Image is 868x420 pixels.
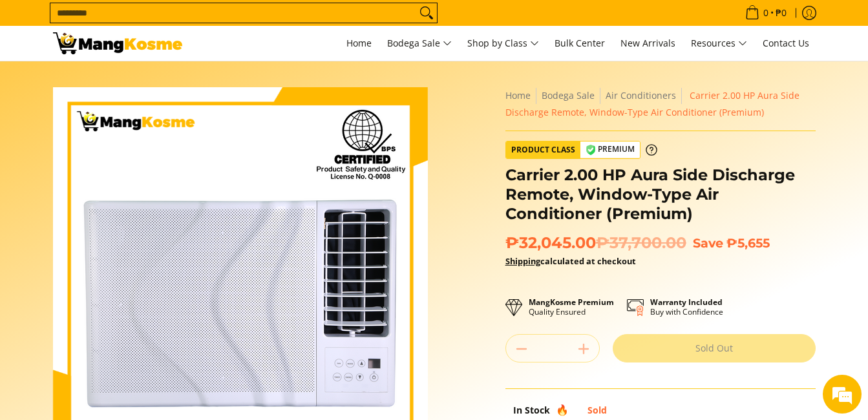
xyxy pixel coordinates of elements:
span: Premium [580,142,640,158]
span: Save [693,235,723,251]
a: New Arrivals [614,26,682,61]
a: Shipping [505,255,540,267]
a: Bodega Sale [381,26,458,61]
a: Air Conditioners [606,89,676,101]
a: Bodega Sale [542,89,595,101]
span: • [741,6,790,20]
button: Search [416,3,437,23]
p: Buy with Confidence [650,297,723,317]
del: ₱37,700.00 [596,233,686,253]
span: Sold [587,404,607,416]
a: Home [340,26,378,61]
h1: Carrier 2.00 HP Aura Side Discharge Remote, Window-Type Air Conditioner (Premium) [505,165,816,224]
a: Contact Us [756,26,816,61]
img: Carrier 2.00 HP Aura Side Discharge Remote, Window-Type Air Conditione | Mang Kosme [53,32,182,54]
span: Product Class [506,142,580,158]
span: In Stock [513,404,550,416]
a: Resources [684,26,754,61]
span: Carrier 2.00 HP Aura Side Discharge Remote, Window-Type Air Conditioner (Premium) [505,89,799,118]
span: Shop by Class [467,36,539,52]
nav: Main Menu [195,26,816,61]
span: New Arrivals [620,37,675,49]
strong: calculated at checkout [505,255,636,267]
p: Quality Ensured [529,297,614,317]
span: Bulk Center [555,37,605,49]
a: Product Class Premium [505,141,657,159]
strong: Warranty Included [650,297,723,308]
span: 0 [761,8,770,17]
span: ₱0 [774,8,789,17]
span: Home [346,37,372,49]
a: Shop by Class [461,26,545,61]
img: premium-badge-icon.webp [586,145,596,155]
strong: MangKosme Premium [529,297,614,308]
span: ₱32,045.00 [505,233,686,253]
a: Home [505,89,531,101]
nav: Breadcrumbs [505,87,816,121]
a: Bulk Center [548,26,611,61]
span: Contact Us [763,37,809,49]
span: ₱5,655 [726,235,770,251]
span: Resources [691,36,747,52]
span: Bodega Sale [387,36,452,52]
